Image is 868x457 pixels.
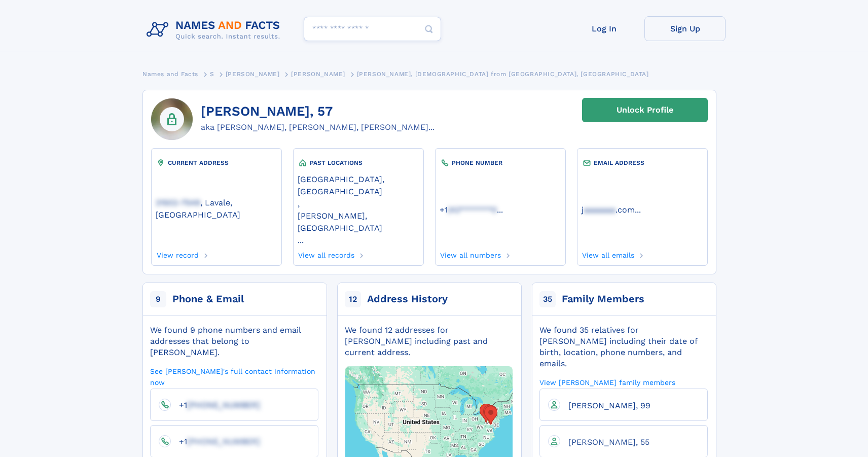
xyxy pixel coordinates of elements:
[172,292,244,306] div: Phone & Email
[417,17,441,42] button: Search Button
[187,437,260,446] span: [PHONE_NUMBER]
[568,401,650,410] span: [PERSON_NAME], 99
[210,71,214,78] span: S
[210,67,214,80] a: S
[539,325,708,369] div: We found 35 relatives for [PERSON_NAME] including their date of birth, location, phone numbers, a...
[560,400,650,410] a: [PERSON_NAME], 99
[156,197,277,220] a: 21502-7549, Lavale, [GEOGRAPHIC_DATA]
[568,437,649,447] span: [PERSON_NAME], 55
[150,325,318,358] div: We found 9 phone numbers and email addresses that belong to [PERSON_NAME].
[298,248,355,259] a: View all records
[582,204,635,215] a: jaaaaaaa.com
[367,292,448,306] div: Address History
[584,205,616,215] span: aaaaaaa
[187,400,260,410] span: [PHONE_NUMBER]
[156,158,277,168] div: CURRENT ADDRESS
[150,291,166,307] span: 9
[582,158,703,168] div: EMAIL ADDRESS
[440,248,501,259] a: View all numbers
[345,325,513,358] div: We found 12 addresses for [PERSON_NAME] including past and current address.
[201,121,435,133] div: aka [PERSON_NAME], [PERSON_NAME], [PERSON_NAME]...
[156,248,199,259] a: View record
[150,366,318,387] a: See [PERSON_NAME]'s full contact information now
[560,437,649,446] a: [PERSON_NAME], 55
[171,436,260,446] a: +1[PHONE_NUMBER]
[226,71,280,78] span: [PERSON_NAME]
[298,210,419,233] a: [PERSON_NAME], [GEOGRAPHIC_DATA]
[201,104,435,119] h1: [PERSON_NAME], 57
[156,198,200,207] span: 21502-7549
[142,67,198,80] a: Names and Facts
[142,16,288,44] img: Logo Names and Facts
[617,98,673,122] div: Unlock Profile
[171,400,260,409] a: +1[PHONE_NUMBER]
[539,377,675,387] a: View [PERSON_NAME] family members
[562,292,644,306] div: Family Members
[226,67,280,80] a: [PERSON_NAME]
[582,98,708,122] a: Unlock Profile
[298,158,419,168] div: PAST LOCATIONS
[345,291,361,307] span: 12
[582,248,635,259] a: View all emails
[298,235,419,245] a: ...
[440,205,561,215] a: ...
[563,16,644,41] a: Log In
[644,16,726,41] a: Sign Up
[539,291,556,307] span: 35
[298,168,419,248] div: ,
[291,67,345,80] a: [PERSON_NAME]
[357,71,649,78] span: [PERSON_NAME], [DEMOGRAPHIC_DATA] from [GEOGRAPHIC_DATA], [GEOGRAPHIC_DATA]
[298,173,419,196] a: [GEOGRAPHIC_DATA], [GEOGRAPHIC_DATA]
[440,158,561,168] div: PHONE NUMBER
[291,71,345,78] span: [PERSON_NAME]
[304,17,441,41] input: search input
